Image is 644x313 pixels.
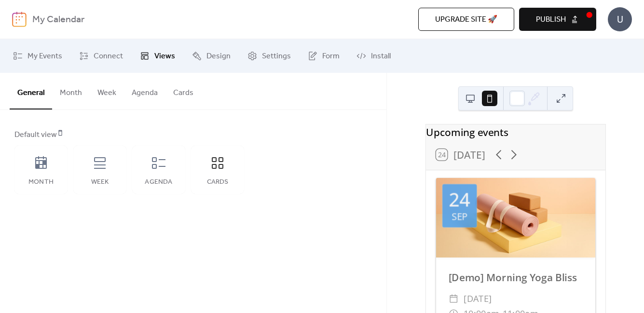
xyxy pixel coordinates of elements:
[154,51,175,62] span: Views
[14,129,370,141] div: Default view
[32,11,84,29] b: My Calendar
[418,8,514,31] button: Upgrade site 🚀
[349,43,398,69] a: Install
[536,14,566,26] span: Publish
[24,178,58,186] div: Month
[464,291,492,306] span: [DATE]
[262,51,291,62] span: Settings
[83,178,117,186] div: Week
[608,7,632,31] div: U
[142,178,176,186] div: Agenda
[449,191,470,209] div: 24
[519,8,596,31] button: Publish
[27,51,62,62] span: My Events
[90,73,124,109] button: Week
[201,178,234,186] div: Cards
[371,51,391,62] span: Install
[124,73,165,109] button: Agenda
[52,73,90,109] button: Month
[322,51,340,62] span: Form
[165,73,201,109] button: Cards
[6,43,69,69] a: My Events
[448,291,458,306] div: ​
[426,124,605,139] div: Upcoming events
[12,12,27,27] img: logo
[10,73,52,109] button: General
[94,51,123,62] span: Connect
[206,51,231,62] span: Design
[452,212,467,221] div: Sep
[435,14,497,26] span: Upgrade site 🚀
[240,43,298,69] a: Settings
[133,43,182,69] a: Views
[185,43,238,69] a: Design
[72,43,130,69] a: Connect
[301,43,347,69] a: Form
[436,270,595,285] div: [Demo] Morning Yoga Bliss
